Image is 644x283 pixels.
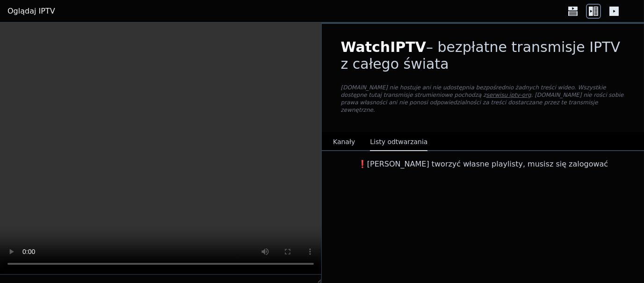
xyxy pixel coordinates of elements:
font: Oglądaj IPTV [7,7,55,15]
font: – bezpłatne transmisje IPTV z całego świata [341,39,621,72]
font: . [DOMAIN_NAME] nie rości sobie prawa własności ani nie ponosi odpowiedzialności za treści dostar... [341,92,624,113]
a: serwisu iptv-org [486,92,531,98]
button: Listy odtwarzania [370,133,427,151]
font: Listy odtwarzania [370,138,427,145]
font: [DOMAIN_NAME] nie hostuje ani nie udostępnia bezpośrednio żadnych treści wideo. Wszystkie dostępn... [341,84,606,98]
font: WatchIPTV [341,39,427,55]
button: Kanały [333,133,355,151]
a: Oglądaj IPTV [7,6,55,17]
font: Kanały [333,138,355,145]
font: ❗️[PERSON_NAME] tworzyć własne playlisty, musisz się zalogować [358,160,608,168]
